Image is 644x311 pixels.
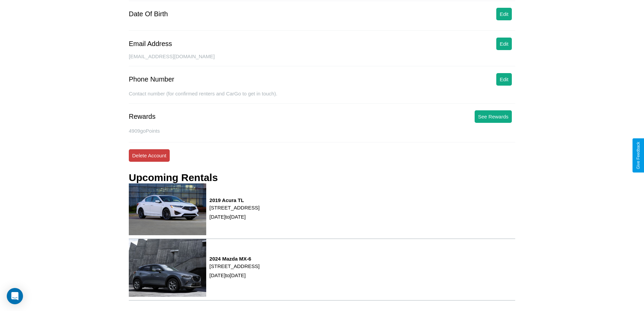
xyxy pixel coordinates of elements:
[475,110,512,123] button: See Rewards
[129,53,515,66] div: [EMAIL_ADDRESS][DOMAIN_NAME]
[210,197,260,203] h3: 2019 Acura TL
[7,288,23,304] div: Open Intercom Messenger
[129,10,168,18] div: Date Of Birth
[496,8,512,20] button: Edit
[129,239,206,297] img: rental
[496,73,512,86] button: Edit
[210,203,260,212] p: [STREET_ADDRESS]
[129,91,515,104] div: Contact number (for confirmed renters and CarGo to get in touch).
[129,75,174,83] div: Phone Number
[129,172,218,183] h3: Upcoming Rentals
[129,183,206,235] img: rental
[496,38,512,50] button: Edit
[636,142,641,169] div: Give Feedback
[129,40,172,48] div: Email Address
[210,271,260,280] p: [DATE] to [DATE]
[129,149,170,162] button: Delete Account
[129,126,515,135] p: 4909 goPoints
[210,212,260,221] p: [DATE] to [DATE]
[210,262,260,271] p: [STREET_ADDRESS]
[129,113,156,120] div: Rewards
[210,256,260,262] h3: 2024 Mazda MX-6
